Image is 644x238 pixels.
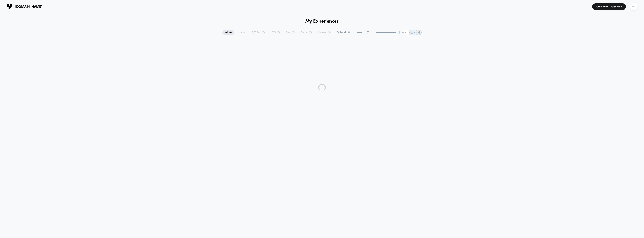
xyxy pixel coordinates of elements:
button: Create New Experience [592,3,626,10]
div: + 27 [404,30,409,35]
p: [PERSON_NAME] [402,31,420,34]
img: Visually logo [7,4,12,9]
span: By Label [337,31,346,34]
span: [DOMAIN_NAME] [15,5,42,9]
button: [DOMAIN_NAME] [6,4,43,10]
span: All ( 0 ) [222,30,234,35]
img: end [398,31,400,34]
h1: My Experiences [305,19,339,24]
div: PR [630,3,637,10]
button: PR [629,3,638,10]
